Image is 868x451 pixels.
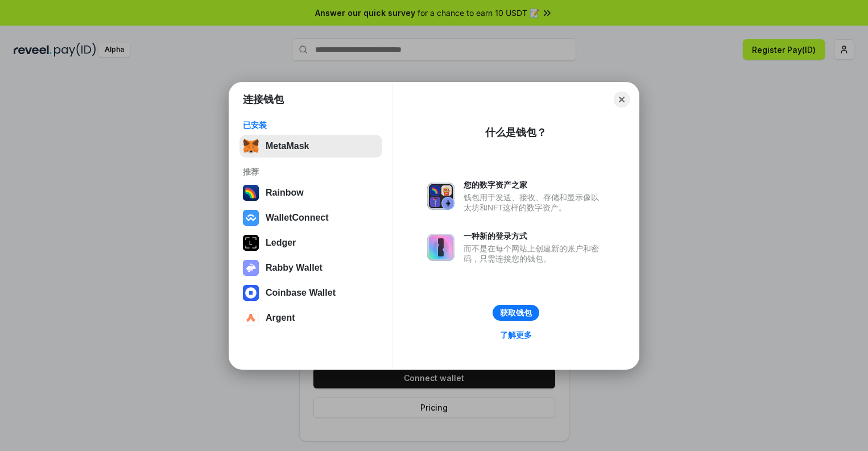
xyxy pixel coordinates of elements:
div: Argent [266,313,295,323]
button: Argent [239,307,382,329]
div: 什么是钱包？ [485,126,547,139]
img: svg+xml,%3Csvg%20xmlns%3D%22http%3A%2F%2Fwww.w3.org%2F2000%2Fsvg%22%20fill%3D%22none%22%20viewBox... [427,234,454,261]
button: Close [614,92,630,107]
div: 而不是在每个网站上创建新的账户和密码，只需连接您的钱包。 [464,243,605,264]
div: Rabby Wallet [266,263,323,273]
button: 获取钱包 [493,305,539,321]
h1: 连接钱包 [243,93,284,106]
button: WalletConnect [239,206,382,229]
img: svg+xml,%3Csvg%20width%3D%22120%22%20height%3D%22120%22%20viewBox%3D%220%200%20120%20120%22%20fil... [243,185,259,201]
div: 推荐 [243,167,379,177]
button: MetaMask [239,135,382,158]
div: 您的数字资产之家 [464,180,605,190]
div: Coinbase Wallet [266,288,336,298]
img: svg+xml,%3Csvg%20width%3D%2228%22%20height%3D%2228%22%20viewBox%3D%220%200%2028%2028%22%20fill%3D... [243,310,259,326]
div: 获取钱包 [500,308,532,318]
img: svg+xml,%3Csvg%20xmlns%3D%22http%3A%2F%2Fwww.w3.org%2F2000%2Fsvg%22%20fill%3D%22none%22%20viewBox... [243,260,259,276]
a: 了解更多 [493,328,539,342]
div: Rainbow [266,188,304,198]
img: svg+xml,%3Csvg%20fill%3D%22none%22%20height%3D%2233%22%20viewBox%3D%220%200%2035%2033%22%20width%... [243,138,259,154]
button: Coinbase Wallet [239,282,382,304]
div: 已安装 [243,120,379,130]
div: MetaMask [266,141,309,151]
button: Rabby Wallet [239,256,382,279]
div: 一种新的登录方式 [464,231,605,241]
div: 钱包用于发送、接收、存储和显示像以太坊和NFT这样的数字资产。 [464,192,605,213]
img: svg+xml,%3Csvg%20xmlns%3D%22http%3A%2F%2Fwww.w3.org%2F2000%2Fsvg%22%20fill%3D%22none%22%20viewBox... [427,183,454,210]
img: svg+xml,%3Csvg%20width%3D%2228%22%20height%3D%2228%22%20viewBox%3D%220%200%2028%2028%22%20fill%3D... [243,285,259,301]
img: svg+xml,%3Csvg%20xmlns%3D%22http%3A%2F%2Fwww.w3.org%2F2000%2Fsvg%22%20width%3D%2228%22%20height%3... [243,235,259,251]
div: Ledger [266,238,296,248]
div: 了解更多 [500,330,532,340]
button: Rainbow [239,181,382,204]
img: svg+xml,%3Csvg%20width%3D%2228%22%20height%3D%2228%22%20viewBox%3D%220%200%2028%2028%22%20fill%3D... [243,210,259,226]
button: Ledger [239,231,382,254]
div: WalletConnect [266,213,329,223]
